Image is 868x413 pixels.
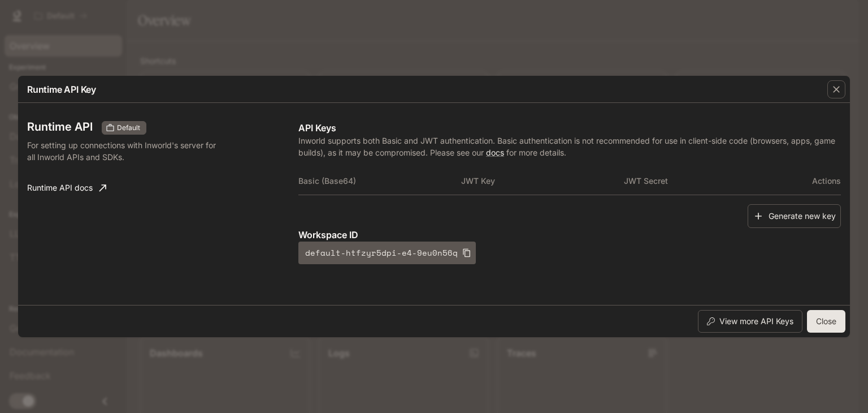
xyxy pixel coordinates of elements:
[23,177,111,199] a: Runtime API docs
[112,123,145,133] span: Default
[624,167,787,195] th: JWT Secret
[807,310,845,333] button: Close
[486,148,504,157] a: docs
[27,139,224,163] p: For setting up connections with Inworld's server for all Inworld APIs and SDKs.
[27,83,96,96] p: Runtime API Key
[298,228,841,242] p: Workspace ID
[298,121,841,135] p: API Keys
[298,135,841,158] p: Inworld supports both Basic and JWT authentication. Basic authentication is not recommended for u...
[27,121,93,132] h3: Runtime API
[461,167,624,195] th: JWT Key
[698,310,802,333] button: View more API Keys
[298,167,461,195] th: Basic (Base64)
[787,167,841,195] th: Actions
[748,204,841,229] button: Generate new key
[102,121,146,135] div: These keys will apply to your current workspace only
[298,242,476,264] button: default-htfzyr5dpi-e4-9eu0n56q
